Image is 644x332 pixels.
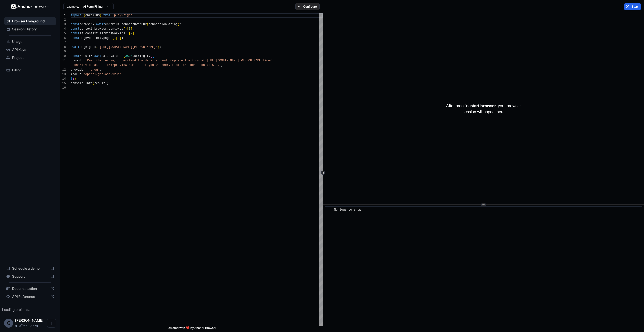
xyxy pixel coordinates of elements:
span: No logs to show [334,208,361,212]
span: page [80,45,87,49]
span: ) [74,77,76,81]
span: Session History [12,27,54,32]
button: Start [624,3,641,10]
span: ) [105,82,107,85]
span: ( [96,45,98,49]
span: 'groq' [89,68,100,72]
span: JSON [125,54,132,58]
span: result [94,82,105,85]
span: connectionString [149,23,178,26]
span: model [71,73,80,76]
span: : [80,73,82,76]
div: 3 [60,22,66,27]
div: 1 [60,13,66,18]
span: chromium [105,23,120,26]
span: 'openai/gpt-oss-120b' [83,73,121,76]
span: charity-donation-form/preview.html as if you were [74,63,163,67]
span: await [71,45,80,49]
div: API Keys [4,46,56,54]
div: 10 [60,54,66,58]
span: ( [123,54,125,58]
span: ] [131,27,132,31]
span: ; [134,32,136,35]
span: . [132,54,134,58]
div: Loading projects... [2,307,58,312]
span: = [92,27,94,31]
span: [ [127,27,129,31]
span: const [71,32,80,35]
span: goto [89,45,96,49]
span: 0 [131,32,132,35]
span: ; [122,36,123,40]
span: : [82,59,83,62]
div: 8 [60,45,66,49]
span: Support [12,274,48,279]
span: API Keys [12,47,54,52]
span: ; [159,45,161,49]
span: { [152,54,154,58]
div: 12 [60,68,66,72]
span: , [100,68,101,72]
span: . [98,32,100,35]
span: page [80,36,87,40]
span: Start [632,5,639,9]
span: [ [129,32,130,35]
span: ] [119,36,121,40]
span: context [80,27,92,31]
span: } [100,14,101,17]
div: 13 [60,72,66,77]
div: Documentation [4,285,56,293]
span: Powered with ❤️ by Anchor Browser [167,326,216,332]
span: info [85,82,93,85]
div: G [4,319,13,328]
div: 2 [60,18,66,22]
span: . [87,45,89,49]
span: const [71,54,80,58]
span: ( [125,32,127,35]
span: Guy Ben Simhon [15,318,43,322]
button: Open menu [47,319,56,328]
span: 'playwright' [112,14,134,17]
span: , [221,63,223,67]
span: API Reference [12,294,48,299]
span: browser [94,27,107,31]
span: const [71,23,80,26]
span: contexts [109,27,123,31]
span: ; [76,77,78,81]
span: ( [123,27,125,31]
div: 9 [60,49,66,54]
span: console [71,82,83,85]
div: Billing [4,66,56,74]
span: 0 [118,36,119,40]
span: ) [178,23,179,26]
span: ( [92,82,94,85]
span: Documentation [12,286,48,291]
span: ai [103,54,107,58]
span: from [103,14,111,17]
span: ai [80,32,83,35]
span: ] [132,32,134,35]
span: : [85,68,87,72]
span: 'Read the resume, understand the details, and comp [85,59,176,62]
span: result [80,54,91,58]
span: '[URL][DOMAIN_NAME][PERSON_NAME]' [98,45,158,49]
span: example: [67,5,79,9]
span: browser [80,23,92,26]
span: [ [116,36,118,40]
div: 14 [60,77,66,81]
span: Browser Playground [12,19,54,24]
span: pages [103,36,112,40]
span: ( [147,23,149,26]
span: import [71,14,82,17]
div: Support [4,272,56,280]
span: ​ [328,207,330,212]
span: provider [71,68,85,72]
span: 0 [129,27,130,31]
span: . [107,27,109,31]
span: stringify [134,54,150,58]
span: . [83,82,85,85]
span: tion/ [263,59,272,62]
span: ( [150,54,152,58]
span: ( [112,36,114,40]
span: guy@anchorforge.io [15,323,40,327]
